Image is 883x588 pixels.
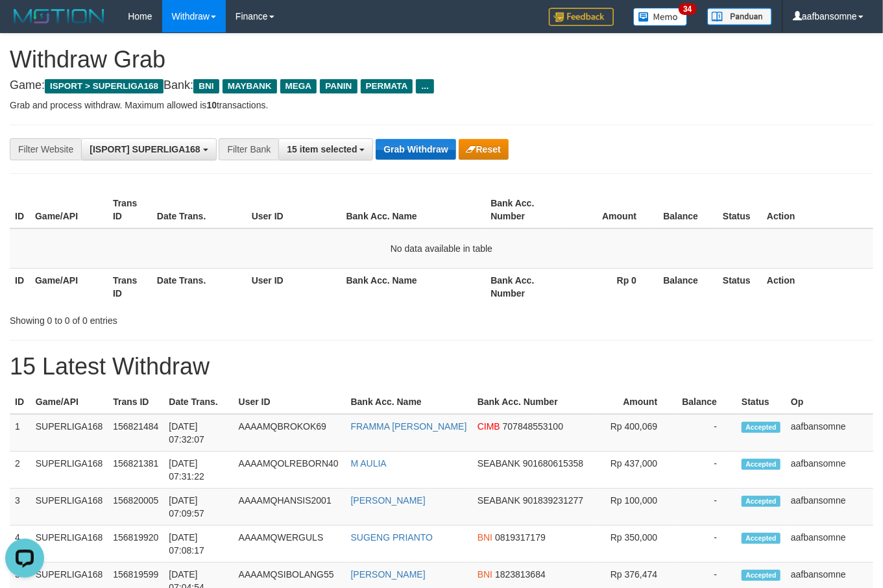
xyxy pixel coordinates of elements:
th: Action [762,268,873,305]
td: - [677,414,736,452]
th: Bank Acc. Name [341,268,486,305]
th: User ID [247,191,341,228]
a: FRAMMA [PERSON_NAME] [351,421,467,432]
th: Amount [563,191,656,228]
td: 3 [10,489,30,526]
th: Op [786,390,873,414]
span: Accepted [742,496,780,507]
td: 156819920 [108,526,163,563]
th: Date Trans. [163,390,233,414]
span: 15 item selected [287,144,357,154]
span: BNI [478,532,492,543]
span: BNI [193,79,219,93]
td: SUPERLIGA168 [30,489,108,526]
th: Action [762,191,873,228]
span: BNI [478,569,492,580]
span: SEABANK [478,458,520,469]
td: SUPERLIGA168 [30,526,108,563]
td: - [677,526,736,563]
th: Status [718,268,762,305]
a: [PERSON_NAME] [351,495,426,506]
td: aafbansomne [786,526,873,563]
th: Bank Acc. Name [346,390,472,414]
td: [DATE] 07:08:17 [163,526,233,563]
th: Status [718,191,762,228]
img: MOTION_logo.png [10,6,108,26]
th: Bank Acc. Number [472,390,597,414]
span: SEABANK [478,495,520,506]
a: [PERSON_NAME] [351,569,426,580]
button: Open LiveChat chat widget [5,5,44,44]
h1: 15 Latest Withdraw [10,354,873,380]
span: [ISPORT] SUPERLIGA168 [90,144,200,154]
th: Trans ID [108,268,152,305]
div: Showing 0 to 0 of 0 entries [10,309,358,327]
span: CIMB [478,421,500,432]
td: Rp 350,000 [597,526,677,563]
td: [DATE] 07:09:57 [163,489,233,526]
th: Bank Acc. Name [341,191,486,228]
td: - [677,452,736,489]
td: AAAAMQOLREBORN40 [234,452,346,489]
th: ID [10,191,30,228]
span: Copy 707848553100 to clipboard [503,421,563,432]
th: Status [736,390,786,414]
span: Accepted [742,422,780,433]
th: Date Trans. [152,191,247,228]
td: Rp 100,000 [597,489,677,526]
span: MEGA [280,79,317,93]
span: Accepted [742,533,780,544]
span: Accepted [742,459,780,470]
strong: 10 [206,100,217,110]
td: 2 [10,452,30,489]
th: Date Trans. [152,268,247,305]
h4: Game: Bank: [10,79,873,92]
th: Balance [656,268,718,305]
th: Bank Acc. Number [485,268,563,305]
div: Filter Bank [219,138,278,160]
td: Rp 437,000 [597,452,677,489]
img: Button%20Memo.svg [633,8,688,26]
th: Trans ID [108,191,152,228]
span: Accepted [742,570,780,581]
td: No data available in table [10,228,873,269]
button: [ISPORT] SUPERLIGA168 [81,138,216,160]
td: AAAAMQWERGULS [234,526,346,563]
span: ... [416,79,433,93]
span: Copy 1823813684 to clipboard [495,569,546,580]
button: Grab Withdraw [376,139,455,160]
img: Feedback.jpg [549,8,614,26]
td: 1 [10,414,30,452]
td: Rp 400,069 [597,414,677,452]
th: Game/API [30,268,108,305]
th: Game/API [30,390,108,414]
td: AAAAMQBROKOK69 [234,414,346,452]
td: aafbansomne [786,452,873,489]
a: SUGENG PRIANTO [351,532,433,543]
button: Reset [459,139,509,160]
div: Filter Website [10,138,81,160]
th: Balance [656,191,718,228]
td: 156821484 [108,414,163,452]
p: Grab and process withdraw. Maximum allowed is transactions. [10,99,873,112]
td: [DATE] 07:31:22 [163,452,233,489]
th: Game/API [30,191,108,228]
td: aafbansomne [786,489,873,526]
a: M AULIA [351,458,387,469]
td: 156820005 [108,489,163,526]
th: Balance [677,390,736,414]
td: AAAAMQHANSIS2001 [234,489,346,526]
th: User ID [247,268,341,305]
span: PERMATA [361,79,413,93]
td: SUPERLIGA168 [30,414,108,452]
th: ID [10,268,30,305]
button: 15 item selected [278,138,373,160]
span: MAYBANK [223,79,277,93]
span: Copy 0819317179 to clipboard [495,532,546,543]
th: Bank Acc. Number [485,191,563,228]
h1: Withdraw Grab [10,47,873,73]
td: [DATE] 07:32:07 [163,414,233,452]
td: - [677,489,736,526]
td: SUPERLIGA168 [30,452,108,489]
span: Copy 901839231277 to clipboard [523,495,583,506]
